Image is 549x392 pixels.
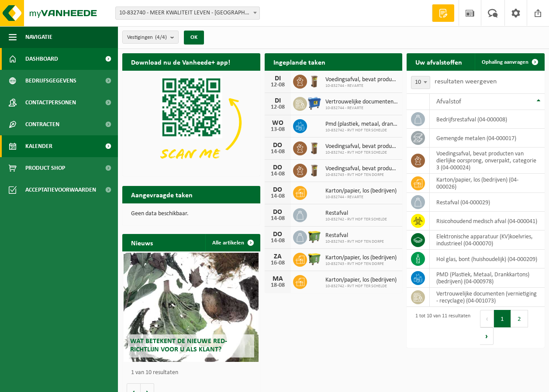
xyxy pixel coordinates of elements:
img: WB-0140-HPE-BN-01 [307,140,322,155]
h2: Uw afvalstoffen [407,53,471,70]
div: 14-08 [269,216,287,222]
span: Pmd (plastiek, metaal, drankkartons) (bedrijven) [325,121,398,128]
span: Afvalstof [436,98,461,105]
button: OK [184,31,204,45]
span: Karton/papier, los (bedrijven) [325,277,397,284]
span: Contactpersonen [25,92,76,113]
h2: Aangevraagde taken [122,186,201,203]
td: gemengde metalen (04-000017) [430,129,545,148]
span: 10-832740 - MEER KWALITEIT LEVEN - ANTWERPEN [115,7,260,20]
p: Geen data beschikbaar. [131,211,252,217]
span: Contracten [25,113,59,135]
span: Product Shop [25,157,65,179]
span: 10-832742 - RVT HOF TER SCHELDE [325,284,397,289]
span: Restafval [325,210,387,217]
img: Download de VHEPlus App [122,71,260,174]
span: 10-832744 - REVARTE [325,195,397,200]
button: Vestigingen(4/4) [122,31,179,44]
div: 14-08 [269,149,287,155]
div: 1 tot 10 van 11 resultaten [411,309,470,346]
div: 12-08 [269,104,287,110]
div: DO [269,142,287,149]
span: Voedingsafval, bevat producten van dierlijke oorsprong, onverpakt, categorie 3 [325,165,398,172]
h2: Download nu de Vanheede+ app! [122,53,239,70]
button: 1 [494,310,511,327]
div: MA [269,275,287,282]
span: Vestigingen [127,31,167,44]
span: 10 [411,76,430,89]
div: 16-08 [269,260,287,266]
div: ZA [269,253,287,260]
img: WB-0660-HPE-BE-04 [307,96,322,110]
h2: Ingeplande taken [265,53,334,70]
div: 18-08 [269,282,287,289]
span: Kalender [25,135,52,157]
img: WB-0140-HPE-BN-01 [307,73,322,88]
span: 10-832740 - MEER KWALITEIT LEVEN - ANTWERPEN [116,7,259,19]
td: vertrouwelijke documenten (vernietiging - recyclage) (04-001073) [430,288,545,307]
a: Wat betekent de nieuwe RED-richtlijn voor u als klant? [124,253,259,362]
td: voedingsafval, bevat producten van dierlijke oorsprong, onverpakt, categorie 3 (04-000024) [430,148,545,174]
img: WB-0140-HPE-BN-01 [307,162,322,177]
td: bedrijfsrestafval (04-000008) [430,110,545,129]
span: Vertrouwelijke documenten (vernietiging - recyclage) [325,99,398,106]
span: Karton/papier, los (bedrijven) [325,188,397,195]
span: Restafval [325,232,384,239]
td: elektronische apparatuur (KV)koelvries, industrieel (04-000070) [430,230,545,250]
span: Karton/papier, los (bedrijven) [325,254,397,261]
span: 10-832744 - REVARTE [325,106,398,111]
span: 10 [411,76,430,89]
span: 10-832743 - RVT HOF TEN DORPE [325,172,398,178]
div: DO [269,209,287,216]
button: 2 [511,310,528,327]
div: DO [269,231,287,238]
div: 13-08 [269,127,287,133]
span: Voedingsafval, bevat producten van dierlijke oorsprong, onverpakt, categorie 3 [325,143,398,150]
a: Alle artikelen [205,234,259,251]
div: DO [269,164,287,171]
div: DI [269,97,287,104]
span: Acceptatievoorwaarden [25,179,96,201]
div: 12-08 [269,82,287,88]
div: 14-08 [269,193,287,199]
button: Previous [480,310,494,327]
label: resultaten weergeven [435,78,497,85]
span: 10-832742 - RVT HOF TER SCHELDE [325,128,398,133]
span: 10-832743 - RVT HOF TEN DORPE [325,239,384,244]
span: Navigatie [25,26,52,48]
button: Next [480,327,494,345]
span: Bedrijfsgegevens [25,70,76,92]
td: risicohoudend medisch afval (04-000041) [430,212,545,230]
span: Dashboard [25,48,58,70]
p: 1 van 10 resultaten [131,370,256,376]
img: WB-1100-HPE-GN-50 [307,229,322,244]
td: PMD (Plastiek, Metaal, Drankkartons) (bedrijven) (04-000978) [430,268,545,288]
img: WB-1100-HPE-GN-50 [307,251,322,266]
div: 14-08 [269,171,287,177]
td: restafval (04-000029) [430,193,545,212]
span: 10-832744 - REVARTE [325,83,398,89]
a: Ophaling aanvragen [475,53,544,71]
div: WO [269,120,287,127]
span: 10-832742 - RVT HOF TER SCHELDE [325,150,398,155]
span: Voedingsafval, bevat producten van dierlijke oorsprong, onverpakt, categorie 3 [325,76,398,83]
h2: Nieuws [122,234,162,251]
span: 10-832743 - RVT HOF TEN DORPE [325,261,397,267]
td: karton/papier, los (bedrijven) (04-000026) [430,174,545,193]
div: 14-08 [269,238,287,244]
div: DO [269,186,287,193]
span: 10-832742 - RVT HOF TER SCHELDE [325,217,387,222]
td: hol glas, bont (huishoudelijk) (04-000209) [430,250,545,268]
count: (4/4) [155,34,167,40]
span: Ophaling aanvragen [482,59,528,65]
div: DI [269,75,287,82]
span: Wat betekent de nieuwe RED-richtlijn voor u als klant? [130,338,227,353]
